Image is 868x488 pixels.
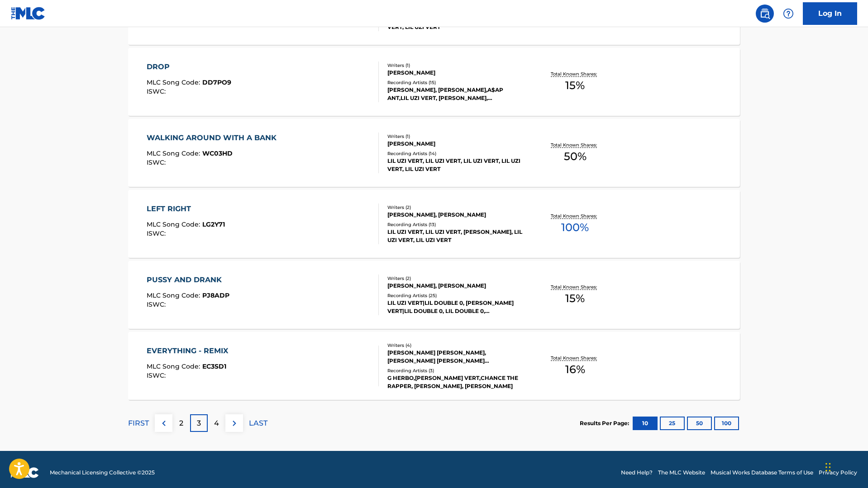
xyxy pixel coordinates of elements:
[783,8,794,19] img: help
[387,211,524,219] div: [PERSON_NAME], [PERSON_NAME]
[823,445,868,488] iframe: Chat Widget
[147,300,168,308] span: ISWC :
[621,469,653,477] a: Need Help?
[11,7,46,20] img: MLC Logo
[387,62,524,69] div: Writers ( 1 )
[147,149,202,157] span: MLC Song Code :
[803,2,857,25] a: Log In
[387,349,524,365] div: [PERSON_NAME] [PERSON_NAME], [PERSON_NAME] [PERSON_NAME] [PERSON_NAME] [PERSON_NAME]
[825,454,831,481] div: Drag
[387,275,524,282] div: Writers ( 2 )
[551,284,599,290] p: Total Known Shares:
[759,8,770,19] img: search
[660,417,685,430] button: 25
[128,190,740,258] a: LEFT RIGHTMLC Song Code:LG2Y71ISWC:Writers (2)[PERSON_NAME], [PERSON_NAME]Recording Artists (13)L...
[128,48,740,116] a: DROPMLC Song Code:DD7PO9ISWC:Writers (1)[PERSON_NAME]Recording Artists (15)[PERSON_NAME], [PERSON...
[387,228,524,244] div: LIL UZI VERT, LIL UZI VERT, [PERSON_NAME], LIL UZI VERT, LIL UZI VERT
[387,79,524,86] div: Recording Artists ( 15 )
[565,361,585,378] span: 16 %
[128,418,149,429] p: FIRST
[158,418,169,429] img: left
[202,291,229,299] span: PJ8ADP
[128,119,740,187] a: WALKING AROUND WITH A BANKMLC Song Code:WC03HDISWC:Writers (1)[PERSON_NAME]Recording Artists (14)...
[197,418,201,429] p: 3
[387,133,524,140] div: Writers ( 1 )
[387,221,524,228] div: Recording Artists ( 13 )
[387,140,524,148] div: [PERSON_NAME]
[658,469,705,477] a: The MLC Website
[565,77,585,94] span: 15 %
[387,150,524,157] div: Recording Artists ( 14 )
[147,346,233,356] div: EVERYTHING - REMIX
[779,5,797,23] div: Help
[147,220,202,228] span: MLC Song Code :
[128,261,740,329] a: PUSSY AND DRANKMLC Song Code:PJ8ADPISWC:Writers (2)[PERSON_NAME], [PERSON_NAME]Recording Artists ...
[561,219,589,236] span: 100 %
[147,291,202,299] span: MLC Song Code :
[551,142,599,148] p: Total Known Shares:
[147,62,231,72] div: DROP
[50,469,155,477] span: Mechanical Licensing Collective © 2025
[387,367,524,374] div: Recording Artists ( 3 )
[147,78,202,86] span: MLC Song Code :
[214,418,219,429] p: 4
[387,157,524,173] div: LIL UZI VERT, LIL UZI VERT, LIL UZI VERT, LIL UZI VERT, LIL UZI VERT
[387,342,524,349] div: Writers ( 4 )
[249,418,267,429] p: LAST
[714,417,739,430] button: 100
[756,5,774,23] a: Public Search
[229,418,240,429] img: right
[387,69,524,77] div: [PERSON_NAME]
[565,290,585,307] span: 15 %
[387,282,524,290] div: [PERSON_NAME], [PERSON_NAME]
[551,213,599,219] p: Total Known Shares:
[564,148,587,165] span: 50 %
[147,275,229,285] div: PUSSY AND DRANK
[551,355,599,361] p: Total Known Shares:
[387,292,524,299] div: Recording Artists ( 25 )
[147,87,168,95] span: ISWC :
[687,417,712,430] button: 50
[387,374,524,390] div: G HERBO,[PERSON_NAME] VERT,CHANCE THE RAPPER, [PERSON_NAME], [PERSON_NAME]
[147,371,168,379] span: ISWC :
[147,229,168,237] span: ISWC :
[580,419,631,427] p: Results Per Page:
[633,417,658,430] button: 10
[711,469,813,477] a: Musical Works Database Terms of Use
[819,469,857,477] a: Privacy Policy
[202,78,231,86] span: DD7PO9
[387,299,524,315] div: LIL UZI VERT|LIL DOUBLE 0, [PERSON_NAME] VERT|LIL DOUBLE 0, LIL DOUBLE 0,[PERSON_NAME] VERT, LIL ...
[147,158,168,166] span: ISWC :
[202,362,226,370] span: EC3SD1
[147,204,225,214] div: LEFT RIGHT
[202,220,225,228] span: LG2Y71
[147,133,281,143] div: WALKING AROUND WITH A BANK
[147,362,202,370] span: MLC Song Code :
[179,418,183,429] p: 2
[202,149,233,157] span: WC03HD
[387,204,524,211] div: Writers ( 2 )
[551,71,599,77] p: Total Known Shares:
[128,332,740,400] a: EVERYTHING - REMIXMLC Song Code:EC3SD1ISWC:Writers (4)[PERSON_NAME] [PERSON_NAME], [PERSON_NAME] ...
[387,86,524,102] div: [PERSON_NAME], [PERSON_NAME],A$AP ANT,LIL UZI VERT, [PERSON_NAME], [PERSON_NAME], [PERSON_NAME]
